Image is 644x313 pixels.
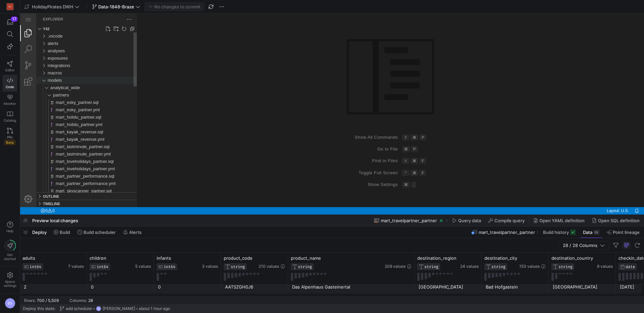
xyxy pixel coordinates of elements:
div: mart_esky_partner.sql [16,85,117,93]
span: mart_skyscanner_partner.sql [36,175,92,180]
button: 28 / 28 Columns [558,241,609,250]
button: Build history [540,227,579,238]
div: mart_partner_performance.sql [16,159,117,167]
a: Views and More Actions... [105,2,113,10]
a: PRsBeta [3,125,17,148]
span: [PERSON_NAME] [103,306,135,311]
a: New Folder... [93,12,99,19]
div: mart_holidu_partner.sql [16,100,117,108]
div: /models/analytical_wide/partners/mart_loveholidays_partner.sql [28,144,117,152]
div: 6K [594,230,599,235]
span: Deploy this state: [23,306,55,311]
span: Data-1848-Braze [98,4,134,9]
div: /models/analytical_wide/partners/mart_skyscanner_partner.sql [28,174,117,181]
ul: / actions [85,12,117,19]
div: /models/analytical_wide/partners/mart_loveholidays_partner.yml [28,152,117,159]
div: 17 [11,16,18,22]
div: alerts [16,26,117,34]
span: mart_loveholidays_partner.sql [36,145,94,150]
button: Build [51,227,73,238]
span: Catalog [4,118,16,122]
div: mart_loveholidays_partner.yml [16,152,117,159]
div: BS [5,298,15,309]
span: STRING [424,264,438,269]
div: AATSZGH0J6 [225,280,284,294]
div: /models [28,63,117,71]
li: Collapse Folders in Explorer [109,12,115,19]
div: models [16,63,117,71]
span: analytical_wide [30,72,60,77]
div: Outline Section [16,179,117,186]
span: PRs [7,135,13,139]
div: 0 [158,280,217,294]
div: /models/analytical_wide/partners/mart_kayak_revenue.sql [28,115,117,122]
div: HG [7,3,13,10]
span: mart_esky_partner.sql [36,86,78,91]
div: mart_kayak_revenue.yml [16,122,117,130]
div: Rows: [24,298,36,303]
div: exposures [16,41,117,49]
span: Open YAML definition [539,218,585,223]
div: analytical_wide [16,71,117,78]
span: 210 values [259,264,279,269]
span: Data [583,230,592,235]
span: 209 values [385,264,406,269]
span: about 1 hour ago [139,306,170,311]
h3: Explorer Section: y42 [23,12,30,19]
div: Timeline Section [16,186,117,194]
button: HolidayPirates DWH [23,2,81,11]
div: Folders Section [16,12,117,19]
span: Open SQL definition [598,218,640,223]
div: Layout: U.S. [584,194,611,201]
div: BS [96,306,101,311]
div: Das Alpenhaus Gasteinertal [292,280,411,294]
span: INT64 [30,264,41,269]
span: 3 values [202,264,218,269]
div: partners [16,78,117,85]
a: HG [3,1,17,12]
span: mart_holidu_partner.yml [36,109,82,114]
div: /models/analytical_wide/partners/mart_partner_performance.sql [28,159,117,167]
span: STRING [298,264,312,269]
span: DATE [626,264,635,269]
span: 7 values [68,264,84,269]
span: Space settings [4,279,16,288]
h3: Timeline [23,187,40,194]
div: /models/analytical_wide/partners/mart_partner_performance.yml [28,167,117,174]
span: 6 values [597,264,613,269]
div: /models/analytical_wide/partners/mart_kayak_revenue.yml [28,122,117,130]
span: 5 values [135,264,151,269]
span: STRING [491,264,505,269]
span: children [90,255,106,261]
div: 2 [24,280,83,294]
div: analyses [16,34,117,41]
button: Help [3,218,17,236]
span: Editor [5,68,15,72]
a: Catalog [3,108,17,125]
button: Getstarted [3,237,17,263]
div: mart_esky_partner.yml [16,93,117,100]
div: mart_kayak_revenue.sql [16,115,117,122]
div: /exposures [28,41,117,49]
button: Compile query [485,215,528,226]
div: /models/analytical_wide/partners/mart_lastminute_partner.yml [28,137,117,144]
span: 28 / 28 Columns [563,243,600,248]
span: product_name [291,255,321,261]
span: mart_esky_partner.yml [36,94,80,99]
button: BS [3,296,17,310]
span: mart_kayak_revenue.sql [36,116,83,121]
div: mart_lastminute_partner.sql [16,130,117,137]
span: Code [6,85,14,89]
span: Preview local changes [32,218,78,223]
a: Refresh Explorer [101,12,107,19]
span: mart_lastminute_partner.sql [36,131,89,136]
span: destination_country [551,255,593,261]
a: Monitor [3,91,17,108]
div: 0 [91,280,150,294]
span: models [28,64,42,69]
span: mart_partner_performance.sql [36,160,94,165]
span: integrations [28,50,50,55]
span: STRING [231,264,245,269]
div: .vscode [16,19,117,26]
span: Query data [458,218,481,223]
